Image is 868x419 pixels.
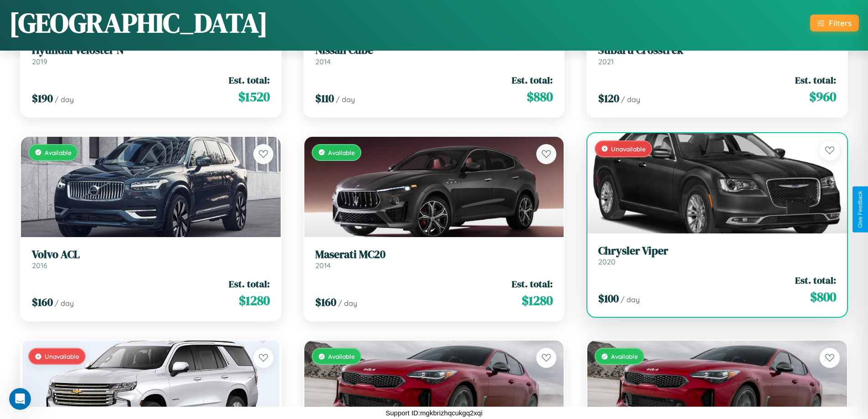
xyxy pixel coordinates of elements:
h3: Maserati MC20 [315,248,553,261]
iframe: Intercom live chat [9,388,31,410]
span: / day [621,95,640,104]
h3: Chrysler Viper [598,244,836,258]
span: 2019 [32,57,47,66]
span: $ 190 [32,91,53,106]
span: 2020 [598,257,616,266]
div: Filters [829,18,852,28]
span: Unavailable [611,145,646,153]
span: $ 880 [527,88,553,106]
h3: Subaru Crosstrek [598,44,836,57]
h3: Nissan Cube [315,44,553,57]
span: $ 1520 [238,88,270,106]
span: $ 110 [315,91,334,106]
a: Nissan Cube2014 [315,44,553,66]
span: / day [55,299,74,308]
span: Est. total: [512,277,553,290]
span: Est. total: [795,73,836,87]
span: / day [55,95,74,104]
a: Chrysler Viper2020 [598,244,836,267]
h1: [GEOGRAPHIC_DATA] [9,4,268,41]
span: / day [336,95,355,104]
span: $ 960 [809,88,836,106]
div: Give Feedback [857,191,863,228]
span: 2021 [598,57,614,66]
span: 2014 [315,261,331,270]
span: $ 160 [32,295,53,310]
h3: Volvo ACL [32,248,270,261]
span: Est. total: [795,274,836,287]
button: Filters [810,15,859,31]
span: Est. total: [229,73,270,87]
span: Available [45,149,72,156]
span: / day [621,295,640,304]
span: Available [328,352,355,360]
span: $ 800 [810,288,836,306]
span: Available [611,352,638,360]
span: $ 100 [598,291,619,306]
span: Unavailable [45,352,79,360]
span: $ 1280 [522,291,553,310]
a: Maserati MC202014 [315,248,553,270]
a: Subaru Crosstrek2021 [598,44,836,66]
span: 2014 [315,57,331,66]
span: 2016 [32,261,47,270]
span: Available [328,149,355,156]
span: $ 1280 [239,291,270,310]
span: $ 160 [315,295,336,310]
h3: Hyundai Veloster N [32,44,270,57]
span: Est. total: [512,73,553,87]
a: Hyundai Veloster N2019 [32,44,270,66]
a: Volvo ACL2016 [32,248,270,270]
span: $ 120 [598,91,619,106]
span: Est. total: [229,277,270,290]
p: Support ID: mgkbrizhqcukgq2xqi [385,407,483,419]
span: / day [338,299,357,308]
